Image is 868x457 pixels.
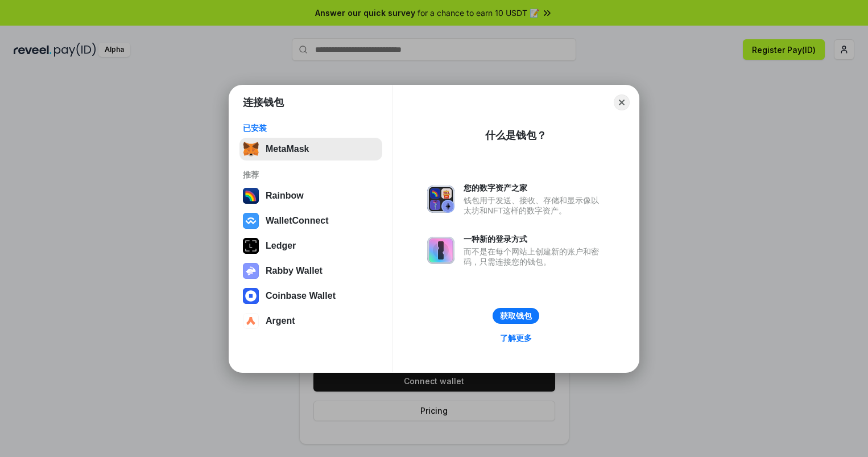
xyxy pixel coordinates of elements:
button: Coinbase Wallet [239,285,382,307]
div: Coinbase Wallet [266,291,336,301]
div: MetaMask [266,144,309,154]
h1: 连接钱包 [243,96,284,109]
div: 钱包用于发送、接收、存储和显示像以太坊和NFT这样的数字资产。 [464,195,605,216]
img: svg+xml,%3Csvg%20width%3D%2228%22%20height%3D%2228%22%20viewBox%3D%220%200%2028%2028%22%20fill%3D... [243,313,259,329]
div: Argent [266,316,295,326]
div: 您的数字资产之家 [464,183,605,193]
div: WalletConnect [266,216,329,226]
div: 了解更多 [500,333,532,343]
button: WalletConnect [239,209,382,232]
img: svg+xml,%3Csvg%20width%3D%2228%22%20height%3D%2228%22%20viewBox%3D%220%200%2028%2028%22%20fill%3D... [243,288,259,304]
div: 推荐 [243,170,379,180]
button: Rabby Wallet [239,260,382,282]
div: Ledger [266,241,296,251]
img: svg+xml,%3Csvg%20width%3D%2228%22%20height%3D%2228%22%20viewBox%3D%220%200%2028%2028%22%20fill%3D... [243,213,259,229]
img: svg+xml,%3Csvg%20xmlns%3D%22http%3A%2F%2Fwww.w3.org%2F2000%2Fsvg%22%20width%3D%2228%22%20height%3... [243,238,259,254]
a: 了解更多 [493,331,539,345]
button: Close [614,94,630,110]
img: svg+xml,%3Csvg%20xmlns%3D%22http%3A%2F%2Fwww.w3.org%2F2000%2Fsvg%22%20fill%3D%22none%22%20viewBox... [243,263,259,279]
div: 已安装 [243,123,379,133]
img: svg+xml,%3Csvg%20fill%3D%22none%22%20height%3D%2233%22%20viewBox%3D%220%200%2035%2033%22%20width%... [243,141,259,157]
div: 而不是在每个网站上创建新的账户和密码，只需连接您的钱包。 [464,246,605,267]
div: Rainbow [266,191,304,201]
div: 什么是钱包？ [485,129,547,142]
button: Argent [239,310,382,332]
img: svg+xml,%3Csvg%20width%3D%22120%22%20height%3D%22120%22%20viewBox%3D%220%200%20120%20120%22%20fil... [243,188,259,204]
button: MetaMask [239,138,382,160]
img: svg+xml,%3Csvg%20xmlns%3D%22http%3A%2F%2Fwww.w3.org%2F2000%2Fsvg%22%20fill%3D%22none%22%20viewBox... [427,186,454,213]
button: Rainbow [239,184,382,207]
img: svg+xml,%3Csvg%20xmlns%3D%22http%3A%2F%2Fwww.w3.org%2F2000%2Fsvg%22%20fill%3D%22none%22%20viewBox... [427,237,454,264]
button: Ledger [239,234,382,257]
div: 一种新的登录方式 [464,234,605,244]
button: 获取钱包 [493,308,539,324]
div: Rabby Wallet [266,266,323,276]
div: 获取钱包 [500,311,532,321]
